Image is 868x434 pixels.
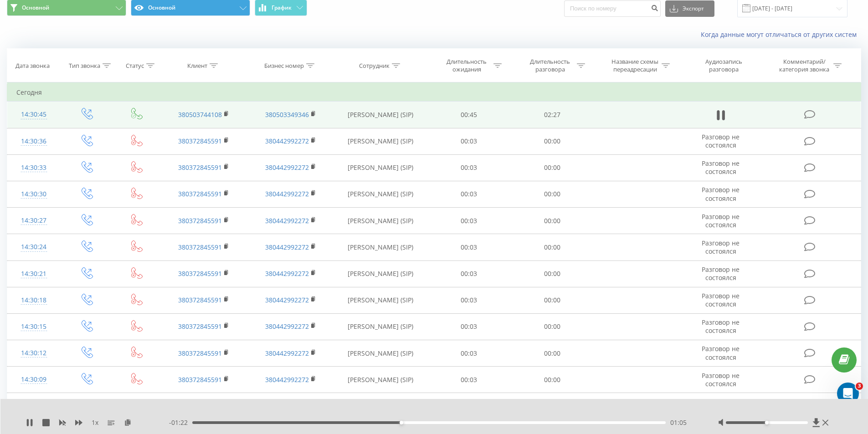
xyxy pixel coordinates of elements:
td: 00:03 [427,208,511,234]
div: 14:30:06 [16,397,51,415]
div: Тип звонка [69,62,100,70]
td: 00:00 [511,313,594,340]
div: Бизнес номер [264,62,304,70]
span: Разговор не состоялся [702,318,740,335]
div: Accessibility label [400,421,403,424]
div: 14:30:21 [16,265,51,283]
a: 380442992272 [265,137,309,145]
div: Название схемы переадресации [611,58,659,73]
div: 14:30:36 [16,133,51,150]
div: Accessibility label [765,421,769,424]
div: 14:30:24 [16,238,51,256]
a: 380503349346 [265,110,309,119]
td: 00:00 [511,340,594,367]
a: 380442992272 [265,349,309,357]
div: 14:30:30 [16,185,51,203]
td: 00:00 [511,128,594,154]
td: [PERSON_NAME] (SIP) [334,128,427,154]
a: 380372845591 [178,137,222,145]
td: 02:27 [511,102,594,128]
td: 00:45 [427,102,511,128]
a: 380442992272 [265,189,309,198]
div: 14:30:09 [16,371,51,388]
td: 00:03 [427,287,511,313]
a: 380442992272 [265,375,309,384]
div: 14:30:12 [16,344,51,362]
span: График [272,5,292,11]
td: [PERSON_NAME] (SIP) [334,102,427,128]
td: [PERSON_NAME] (SIP) [334,287,427,313]
div: Комментарий/категория звонка [778,58,831,73]
iframe: Intercom live chat [837,383,859,404]
a: 380372845591 [178,189,222,198]
td: 00:03 [427,340,511,367]
td: [PERSON_NAME] (SIP) [334,234,427,260]
td: 00:00 [511,234,594,260]
a: 380372845591 [178,375,222,384]
span: Разговор не состоялся [702,212,740,229]
div: 14:30:27 [16,212,51,230]
a: 380503744108 [178,110,222,119]
a: 380372845591 [178,322,222,331]
span: Разговор не состоялся [702,185,740,202]
div: Длительность разговора [526,58,575,73]
td: 00:00 [511,181,594,207]
td: [PERSON_NAME] (SIP) [334,208,427,234]
a: 380442992272 [265,216,309,225]
a: 380372845591 [178,269,222,278]
div: Дата звонка [15,62,50,70]
span: Разговор не состоялся [702,344,740,361]
div: 14:30:33 [16,159,51,177]
div: Аудиозапись разговора [694,58,753,73]
span: Разговор не состоялся [702,239,740,255]
td: [PERSON_NAME] (SIP) [334,367,427,393]
td: 00:03 [427,367,511,393]
span: Разговор не состоялся [702,291,740,308]
td: 00:00 [511,393,594,419]
td: 00:03 [427,313,511,340]
td: Сегодня [7,83,861,102]
td: [PERSON_NAME] (SIP) [334,260,427,287]
div: 14:30:45 [16,106,51,123]
span: Разговор не состоялся [702,371,740,388]
td: [PERSON_NAME] (SIP) [334,313,427,340]
td: 00:00 [511,154,594,181]
a: 380442992272 [265,269,309,278]
span: Разговор не состоялся [702,265,740,282]
td: 00:03 [427,234,511,260]
a: 380442992272 [265,163,309,172]
span: - 01:22 [169,418,192,427]
span: Основной [22,4,49,11]
td: 00:00 [511,287,594,313]
div: Сотрудник [359,62,390,70]
a: 380372845591 [178,216,222,225]
td: 00:00 [511,367,594,393]
span: Разговор не состоялся [702,398,740,414]
div: Статус [126,62,144,70]
td: 00:00 [511,260,594,287]
td: 00:03 [427,181,511,207]
span: 01:05 [670,418,687,427]
td: 00:03 [427,154,511,181]
span: 1 x [92,418,98,427]
a: 380442992272 [265,322,309,331]
span: Разговор не состоялся [702,133,740,149]
a: 380372845591 [178,349,222,357]
input: Поиск по номеру [564,0,661,17]
a: 380442992272 [265,243,309,251]
div: 14:30:18 [16,291,51,309]
td: [PERSON_NAME] (SIP) [334,393,427,419]
td: [PERSON_NAME] (SIP) [334,154,427,181]
td: 00:00 [511,208,594,234]
td: 00:03 [427,128,511,154]
td: 00:03 [427,260,511,287]
button: Экспорт [665,0,714,17]
a: 380442992272 [265,296,309,304]
div: Длительность ожидания [442,58,491,73]
a: 380372845591 [178,296,222,304]
span: 3 [856,383,863,390]
div: 14:30:15 [16,318,51,336]
a: 380372845591 [178,163,222,172]
div: Клиент [187,62,207,70]
a: 380372845591 [178,243,222,251]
